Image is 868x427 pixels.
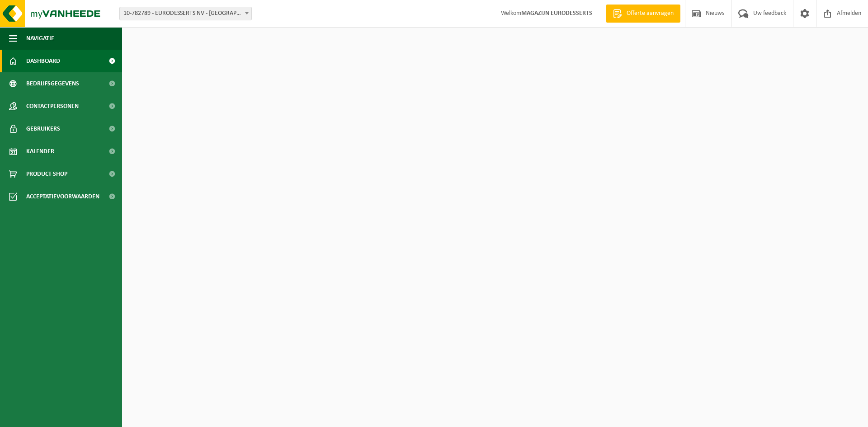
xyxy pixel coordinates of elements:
span: Bedrijfsgegevens [26,72,79,95]
span: Product Shop [26,163,67,185]
span: Acceptatievoorwaarden [26,185,99,208]
span: Dashboard [26,50,60,72]
span: Kalender [26,140,54,163]
span: Contactpersonen [26,95,79,117]
a: Offerte aanvragen [606,5,680,23]
span: Offerte aanvragen [624,9,676,18]
span: 10-782789 - EURODESSERTS NV - BERINGEN [119,7,252,20]
span: Navigatie [26,27,54,50]
strong: MAGAZIJN EURODESSERTS [521,10,592,17]
span: Gebruikers [26,117,60,140]
span: 10-782789 - EURODESSERTS NV - BERINGEN [120,7,251,20]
